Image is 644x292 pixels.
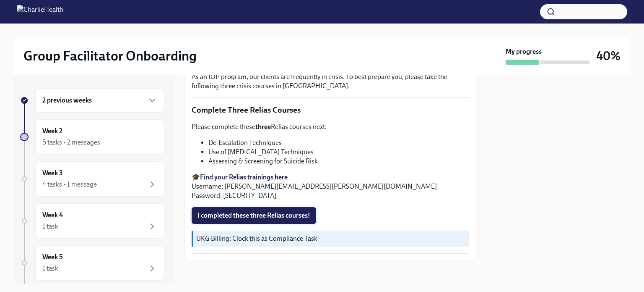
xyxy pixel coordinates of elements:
a: Week 51 task [20,245,164,281]
span: I completed these three Relias courses! [197,211,310,220]
button: I completed these three Relias courses! [192,207,316,224]
h6: Week 2 [42,126,62,136]
h6: Week 4 [42,210,63,220]
h3: 40% [596,48,621,63]
li: Use of [MEDICAL_DATA] Techniques [208,147,469,157]
p: As an IOP program, our clients are frequently in crisis. To best prepare you, please take the fol... [192,72,469,91]
h2: Group Facilitator Onboarding [23,47,197,64]
a: Find your Relias trainings here [200,173,288,181]
a: Week 41 task [20,203,164,239]
a: Week 34 tasks • 1 message [20,161,164,197]
p: Please complete these Relias courses next: [192,122,469,132]
a: Week 25 tasks • 2 messages [20,119,164,155]
p: UKG Billing: Clock this as Compliance Task [196,234,466,243]
h6: Week 3 [42,168,63,178]
img: CharlieHealth [17,5,63,18]
div: 2 previous weeks [35,88,164,113]
div: 5 tasks • 2 messages [42,138,100,147]
strong: My progress [506,47,542,56]
h6: Week 5 [42,253,63,262]
strong: three [255,123,271,131]
h6: 2 previous weeks [42,96,92,105]
div: 1 task [42,222,58,231]
div: 1 task [42,264,58,273]
p: Complete Three Relias Courses [192,105,469,116]
li: Assessing & Screening for Suicide Risk [208,157,469,166]
p: 🎓 Username: [PERSON_NAME][EMAIL_ADDRESS][PERSON_NAME][DOMAIN_NAME] Password: [SECURITY_DATA] [192,173,469,200]
div: 4 tasks • 1 message [42,180,97,189]
li: De-Escalation Techniques [208,138,469,147]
